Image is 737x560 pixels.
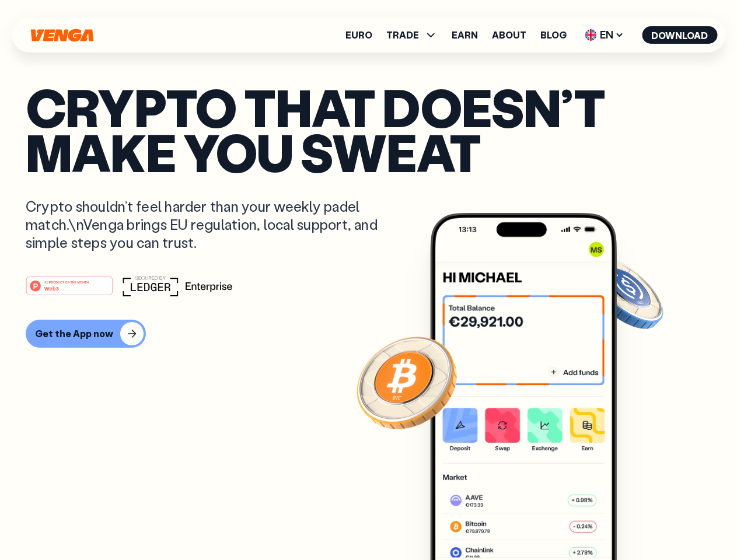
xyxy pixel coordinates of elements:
button: Download [642,26,717,44]
a: Earn [452,30,478,40]
p: Crypto shouldn’t feel harder than your weekly padel match.\nVenga brings EU regulation, local sup... [26,197,394,252]
svg: Home [29,29,95,42]
a: Blog [540,30,567,40]
img: Bitcoin [354,330,459,435]
button: Get the App now [26,320,146,348]
a: #1 PRODUCT OF THE MONTHWeb3 [26,283,113,298]
a: About [492,30,526,40]
a: Get the App now [26,320,711,348]
a: Euro [345,30,372,40]
span: TRADE [386,28,438,42]
img: USDC coin [582,251,666,335]
span: TRADE [386,30,419,40]
tspan: #1 PRODUCT OF THE MONTH [44,280,89,283]
tspan: Web3 [44,285,59,291]
span: EN [581,26,628,44]
p: Crypto that doesn’t make you sweat [26,85,711,174]
div: Get the App now [35,328,113,339]
img: flag-uk [585,29,596,41]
